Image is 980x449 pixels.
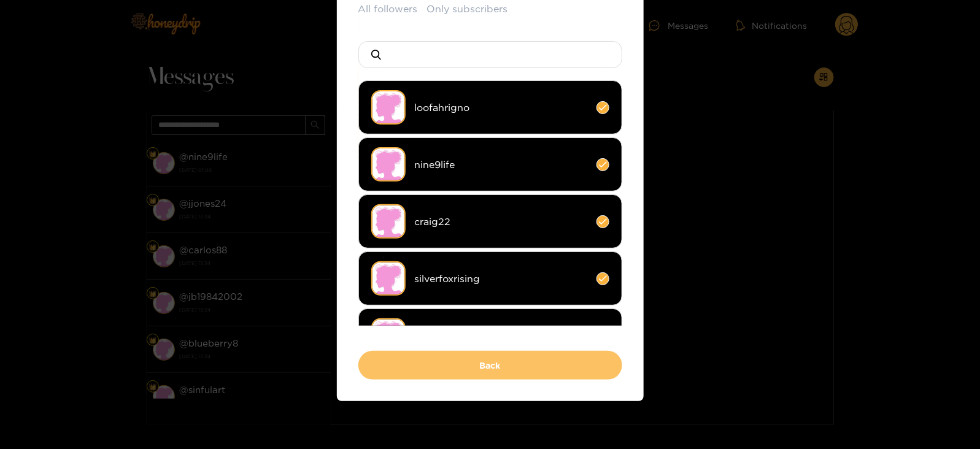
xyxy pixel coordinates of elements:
img: no-avatar.png [371,204,406,239]
img: no-avatar.png [371,147,406,182]
span: craig22 [415,215,587,229]
span: silverfoxrising [415,272,587,286]
img: no-avatar.png [371,318,406,353]
button: Back [358,351,622,380]
span: loofahrigno [415,101,587,115]
button: All followers [358,2,418,16]
img: no-avatar.png [371,90,406,125]
span: nine9life [415,158,587,172]
button: Only subscribers [427,2,508,16]
img: no-avatar.png [371,261,406,296]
